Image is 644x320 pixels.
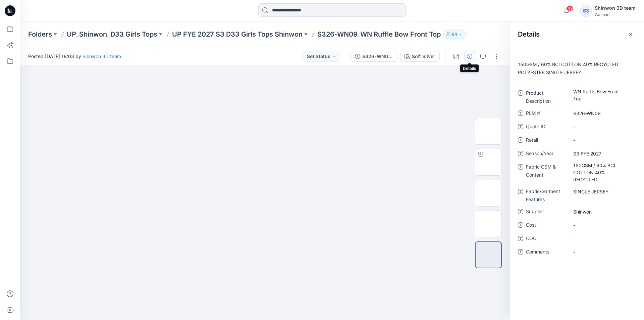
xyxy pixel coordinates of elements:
p: 64 [452,31,457,38]
button: Soft Silver [400,51,440,62]
span: - [573,123,632,130]
button: 64 [443,30,466,39]
span: Posted [DATE] 18:03 by [28,53,121,60]
span: Retail [526,136,566,145]
span: Fabric GSM & Content [526,163,566,183]
span: S326-WN09 [573,110,632,117]
a: UP FYE 2027 S3 D33 Girls Tops Shinwon [172,30,303,39]
span: Shinwon [573,208,632,215]
p: S326-WN09_WN Ruffle Bow Front Top [317,30,441,39]
div: Shinwon 3D team [595,4,636,12]
span: SINGLE JERSEY [573,188,632,195]
span: S3 FYE 2027 [573,150,632,157]
span: Cost [526,221,566,230]
div: Soft Silver [412,53,435,60]
div: S3 [580,5,592,17]
span: Fabric/Garment Features [526,187,566,203]
span: Product Description [526,89,566,105]
span: 49 [566,6,574,11]
span: - [573,222,632,229]
a: Shinwon 3D team [83,53,121,59]
button: Details [464,51,475,62]
p: 150GSM / 60% BCI COTTON 40% RECYCLED POLYESTER SINGLE JERSEY [510,60,644,77]
button: S326-WN09_WN Ruffle Bow Front Top [351,51,397,62]
div: S326-WN09_WN Ruffle Bow Front Top [362,53,393,60]
a: UP_Shinwon_D33 Girls Tops [67,30,157,39]
span: Comments [526,248,566,257]
span: PLM # [526,109,566,119]
div: Walmart [595,12,636,17]
span: - [573,137,632,144]
span: - [573,235,632,242]
h2: Details [518,30,540,38]
span: - [573,248,632,256]
span: Season/Year [526,149,566,159]
span: 150GSM / 60% BCI COTTON 40% RECYCLED POLYESTER SINGLE JERSEY [573,162,632,183]
span: Supplier [526,208,566,217]
span: COO [526,234,566,244]
a: Folders [28,30,52,39]
span: WN Ruffle Bow Front Top [573,88,632,102]
span: Quote ID [526,123,566,132]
